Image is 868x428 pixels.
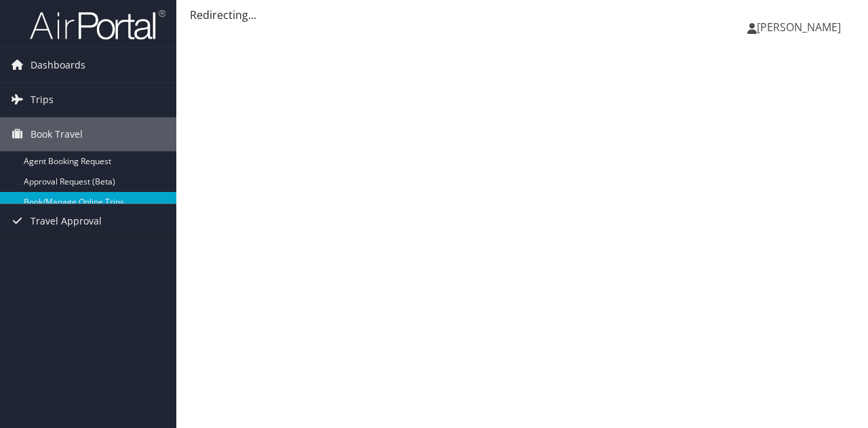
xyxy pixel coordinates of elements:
[757,20,841,35] span: [PERSON_NAME]
[190,7,854,23] div: Redirecting...
[31,48,85,82] span: Dashboards
[747,7,854,47] a: [PERSON_NAME]
[31,83,54,117] span: Trips
[30,9,165,41] img: airportal-logo.png
[31,204,102,238] span: Travel Approval
[31,117,83,151] span: Book Travel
